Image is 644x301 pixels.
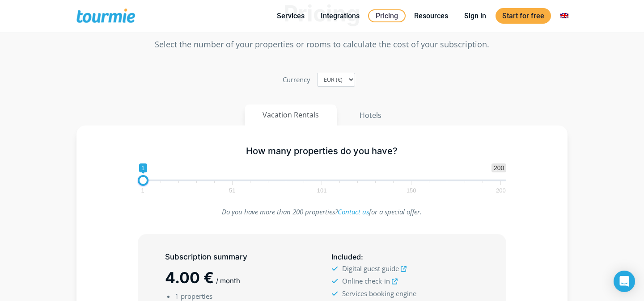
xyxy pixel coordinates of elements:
[76,38,568,50] p: Select the number of your properties or rooms to calculate the cost of your subscription.
[331,252,361,261] span: Included
[458,10,493,21] a: Sign in
[342,289,416,298] span: Services booking engine
[331,251,479,263] h5: :
[342,264,399,273] span: Digital guest guide
[165,268,214,287] span: 4.00 €
[228,188,237,192] span: 51
[140,188,145,192] span: 1
[270,10,311,21] a: Services
[314,10,366,21] a: Integrations
[491,163,506,172] span: 200
[495,188,507,192] span: 200
[138,146,507,157] h5: How many properties do you have?
[407,10,455,21] a: Resources
[138,206,507,218] p: Do you have more than 200 properties? for a special offer.
[338,207,369,216] a: Contact us
[368,9,406,22] a: Pricing
[342,276,390,285] span: Online check-in
[614,271,635,292] div: Open Intercom Messenger
[216,276,240,285] span: / month
[245,105,337,125] button: Vacation Rentals
[181,292,212,301] span: properties
[175,292,179,301] span: 1
[283,74,310,86] label: Currency
[139,163,147,172] span: 1
[316,188,328,192] span: 101
[496,8,551,24] a: Start for free
[165,251,313,263] h5: Subscription summary
[341,105,400,126] button: Hotels
[405,188,418,192] span: 150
